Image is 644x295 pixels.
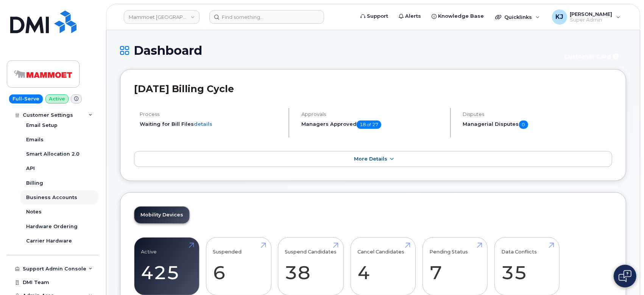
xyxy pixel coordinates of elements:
h4: Process [140,111,282,117]
h4: Approvals [301,111,444,117]
a: Pending Status 7 [429,241,480,291]
span: 0 [519,120,528,129]
span: 18 of 27 [357,120,381,129]
h5: Managerial Disputes [463,120,612,129]
h5: Managers Approved [301,120,444,129]
a: Suspend Candidates 38 [285,241,337,291]
h2: [DATE] Billing Cycle [134,83,612,94]
h1: Dashboard [120,44,554,57]
img: Open chat [619,270,632,282]
a: details [194,121,212,127]
a: Mobility Devices [134,207,189,223]
span: More Details [354,156,387,162]
button: Customer Card [558,50,626,63]
a: Cancel Candidates 4 [357,241,409,291]
li: Waiting for Bill Files [140,120,282,128]
h4: Disputes [463,111,612,117]
a: Suspended 6 [213,241,264,291]
a: Data Conflicts 35 [501,241,552,291]
a: Active 425 [141,241,192,291]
